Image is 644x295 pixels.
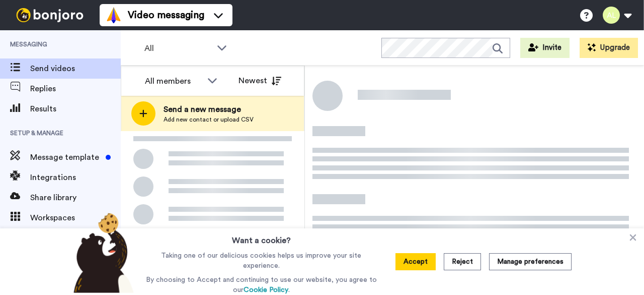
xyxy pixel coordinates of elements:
[143,275,379,295] p: By choosing to Accept and continuing to use our website, you agree to our .
[144,42,212,54] span: All
[164,103,254,115] span: Send a new message
[30,103,121,115] span: Results
[164,115,254,124] span: Add new contact or upload CSV
[444,253,481,270] button: Reject
[520,38,570,58] button: Invite
[580,38,638,58] button: Upgrade
[30,151,102,163] span: Message template
[30,192,121,204] span: Share library
[145,75,202,87] div: All members
[143,251,379,271] p: Taking one of our delicious cookies helps us improve your site experience.
[244,286,288,293] a: Cookie Policy
[12,8,88,22] img: bj-logo-header-white.svg
[128,8,204,22] span: Video messaging
[232,228,291,247] h3: Want a cookie?
[30,171,121,184] span: Integrations
[106,7,122,23] img: vm-color.svg
[30,63,121,75] span: Send videos
[231,71,289,91] button: Newest
[395,253,436,270] button: Accept
[30,83,121,95] span: Replies
[64,212,139,293] img: bear-with-cookie.png
[489,253,572,270] button: Manage preferences
[30,212,121,224] span: Workspaces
